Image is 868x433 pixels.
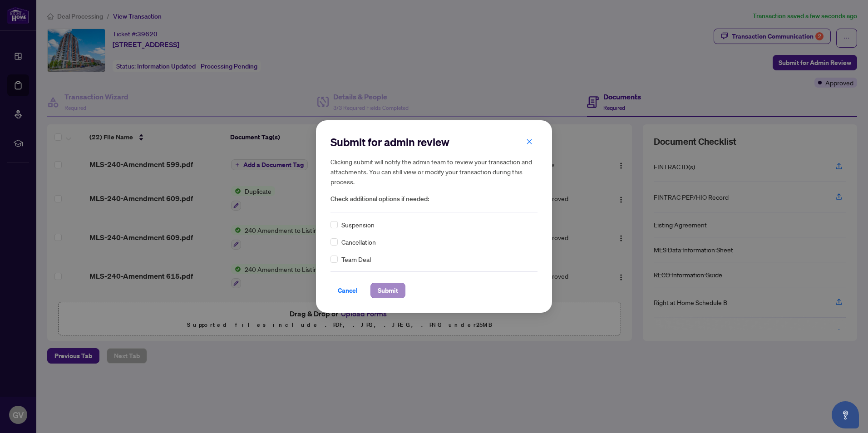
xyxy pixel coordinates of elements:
span: Suspension [341,220,375,230]
span: Check additional options if needed: [330,194,538,204]
span: close [526,138,533,145]
h2: Submit for admin review [330,135,538,149]
span: Cancel [338,283,358,298]
button: Cancel [330,283,365,298]
span: Team Deal [341,254,371,264]
h5: Clicking submit will notify the admin team to review your transaction and attachments. You can st... [330,157,538,187]
button: Open asap [832,401,859,428]
button: Submit [370,283,405,298]
span: Submit [378,283,398,298]
span: Cancellation [341,237,376,247]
